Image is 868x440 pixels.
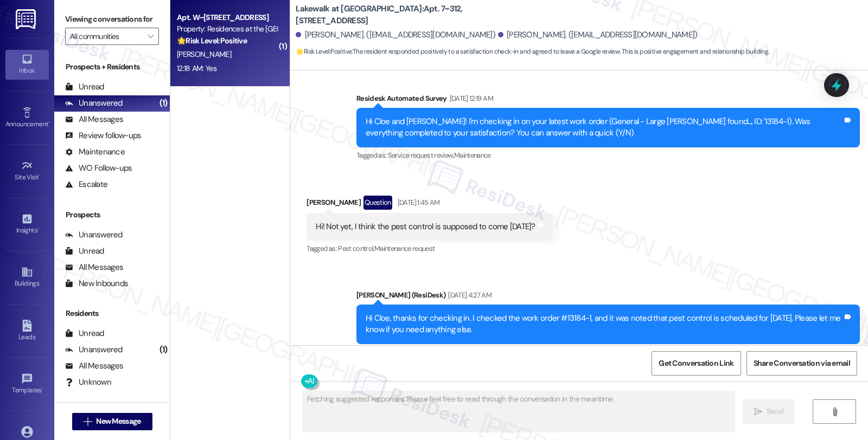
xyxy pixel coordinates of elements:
[157,341,170,358] div: (1)
[363,196,392,209] div: Question
[157,95,170,112] div: (1)
[84,417,92,426] i: 
[296,3,513,27] b: Lakewalk at [GEOGRAPHIC_DATA]: Apt. 7~312, [STREET_ADDRESS]
[307,196,552,213] div: [PERSON_NAME]
[366,116,843,139] div: Hi Cloe and [PERSON_NAME]! I'm checking in on your latest work order (General - Large [PERSON_NAM...
[96,416,141,427] span: New Message
[743,399,795,424] button: Send
[5,210,49,239] a: Insights •
[296,29,495,41] div: [PERSON_NAME]. ([EMAIL_ADDRESS][DOMAIN_NAME])
[5,263,49,292] a: Buildings
[65,146,125,158] div: Maintenance
[37,225,39,232] span: •
[5,157,49,186] a: Site Visit •
[70,28,142,45] input: All communities
[831,407,839,416] i: 
[746,351,857,376] button: Share Conversation via email
[767,406,783,417] span: Send
[447,93,493,104] div: [DATE] 12:19 AM
[177,12,277,23] div: Apt. W~[STREET_ADDRESS]
[356,93,860,108] div: Residesk Automated Survey
[65,344,123,355] div: Unanswered
[54,61,170,73] div: Prospects + Residents
[16,9,38,29] img: ResiDesk Logo
[356,289,860,305] div: [PERSON_NAME] (ResiDesk)
[498,29,698,41] div: [PERSON_NAME]. ([EMAIL_ADDRESS][DOMAIN_NAME])
[445,289,492,301] div: [DATE] 4:27 AM
[356,344,860,360] div: Tagged as:
[72,413,152,430] button: New Message
[177,23,277,35] div: Property: Residences at the [GEOGRAPHIC_DATA]
[65,130,141,141] div: Review follow-ups
[307,241,552,256] div: Tagged as:
[177,49,231,59] span: [PERSON_NAME]
[65,328,104,339] div: Unread
[65,245,104,257] div: Unread
[388,151,454,160] span: Service request review ,
[177,63,216,73] div: 12:18 AM: Yes
[65,81,104,93] div: Unread
[5,50,49,79] a: Inbox
[65,377,111,388] div: Unknown
[148,32,154,41] i: 
[338,244,374,253] span: Pest control ,
[54,209,170,221] div: Prospects
[659,358,733,369] span: Get Conversation Link
[65,262,123,273] div: All Messages
[65,278,128,289] div: New Inbounds
[366,313,843,336] div: Hi Cloe, thanks for checking in. I checked the work order #13184-1, and it was noted that pest co...
[65,98,123,109] div: Unanswered
[48,119,50,126] span: •
[177,36,247,46] strong: 🌟 Risk Level: Positive
[5,370,49,399] a: Templates •
[374,244,435,253] span: Maintenance request
[5,316,49,346] a: Leads
[652,351,741,376] button: Get Conversation Link
[754,407,762,416] i: 
[54,308,170,319] div: Residents
[65,163,132,174] div: WO Follow-ups
[303,391,735,432] textarea: Fetching suggested responses. Please feel free to read through the conversation in the meantime.
[296,47,352,56] strong: 🌟 Risk Level: Positive
[754,358,850,369] span: Share Conversation via email
[296,46,769,57] span: : The resident responded positively to a satisfaction check-in and agreed to leave a Google revie...
[65,360,123,372] div: All Messages
[42,385,43,392] span: •
[39,172,41,179] span: •
[65,11,159,28] label: Viewing conversations for
[65,179,107,190] div: Escalate
[316,221,535,232] div: Hi! Not yet, I think the pest control is supposed to come [DATE]?
[454,151,491,160] span: Maintenance
[395,197,440,208] div: [DATE] 1:45 AM
[65,229,123,241] div: Unanswered
[356,147,860,163] div: Tagged as:
[65,114,123,125] div: All Messages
